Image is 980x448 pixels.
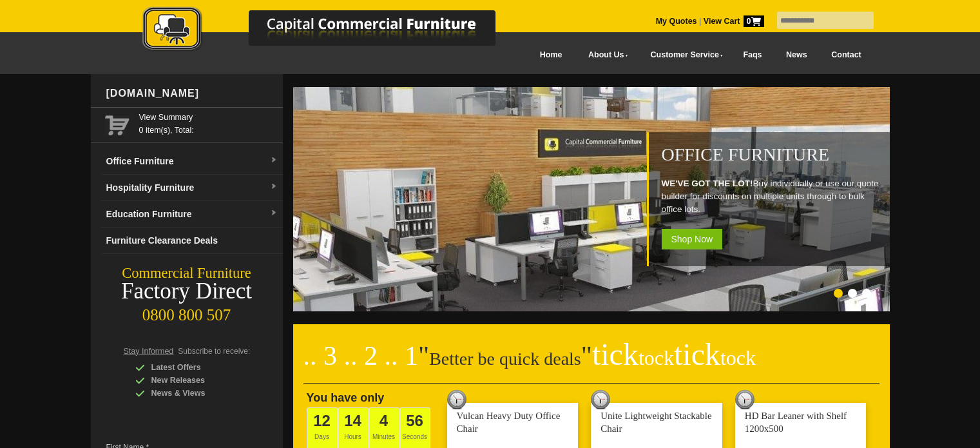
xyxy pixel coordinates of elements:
[124,347,174,356] span: Stay Informed
[135,387,258,400] div: News & Views
[178,347,250,356] span: Subscribe to receive:
[447,390,466,409] img: tick tock deal clock
[662,145,883,164] h1: Office Furniture
[303,345,879,384] h2: Better be quick deals
[313,412,331,429] span: 12
[662,229,723,249] span: Shop Now
[701,17,764,26] a: View Cart0
[774,41,819,70] a: News
[293,304,892,313] a: Office Furniture WE'VE GOT THE LOT!Buy individually or use our quote builder for discounts on mul...
[270,183,278,191] img: dropdown
[656,17,697,26] a: My Quotes
[135,374,258,387] div: New Releases
[720,346,756,369] span: tock
[101,148,283,175] a: Office Furnituredropdown
[91,282,283,300] div: Factory Direct
[662,177,883,216] p: Buy individually or use our quote builder for discounts on multiple units through to bulk office ...
[101,175,283,201] a: Hospitality Furnituredropdown
[344,412,361,429] span: 14
[270,157,278,164] img: dropdown
[704,17,764,26] strong: View Cart
[107,6,558,57] a: Capital Commercial Furniture Logo
[819,41,873,70] a: Contact
[862,289,871,298] li: Page dot 3
[591,390,610,409] img: tick tock deal clock
[101,228,283,254] a: Furniture Clearance Deals
[581,341,756,371] span: "
[101,74,283,113] div: [DOMAIN_NAME]
[139,111,278,124] a: View Summary
[834,289,843,298] li: Page dot 1
[293,87,892,311] img: Office Furniture
[139,111,278,135] span: 0 item(s), Total:
[101,201,283,228] a: Education Furnituredropdown
[639,346,674,369] span: tock
[380,412,388,429] span: 4
[307,391,385,404] span: You have only
[107,6,558,54] img: Capital Commercial Furniture Logo
[574,41,636,70] a: About Us
[636,41,731,70] a: Customer Service
[91,300,283,324] div: 0800 800 507
[303,341,419,371] span: .. 3 .. 2 .. 1
[406,412,423,429] span: 56
[735,390,754,409] img: tick tock deal clock
[91,264,283,282] div: Commercial Furniture
[848,289,857,298] li: Page dot 2
[418,341,429,371] span: "
[731,41,774,70] a: Faqs
[662,179,753,188] strong: WE'VE GOT THE LOT!
[270,209,278,217] img: dropdown
[744,15,764,27] span: 0
[135,361,258,374] div: Latest Offers
[592,337,756,371] span: tick tick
